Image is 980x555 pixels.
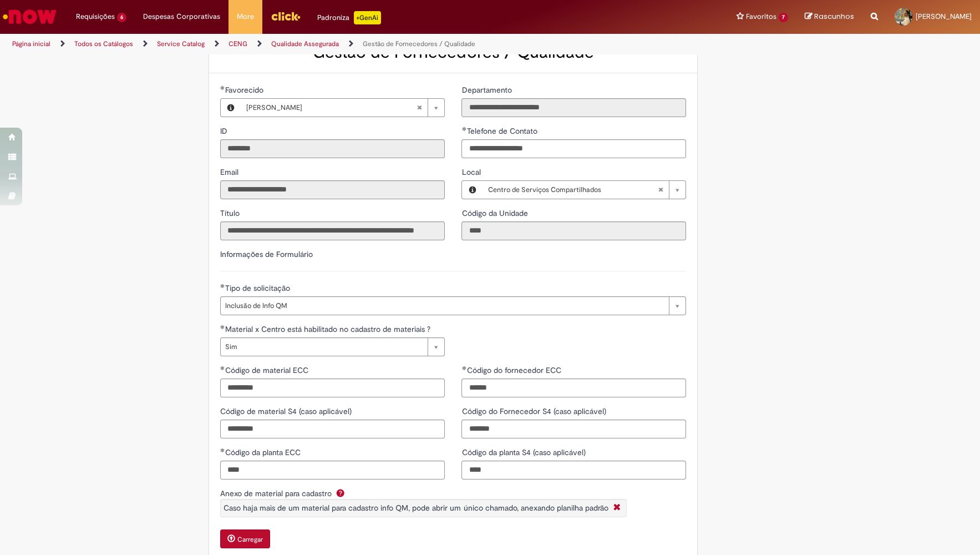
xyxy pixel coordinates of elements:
[271,39,339,48] a: Qualidade Assegurada
[461,208,530,218] span: Somente leitura - Código da Unidade
[354,11,381,24] p: +GenAi
[221,99,241,117] button: Favorecido, Visualizar este registro Yasmim Ferreira Da Silva
[225,85,266,95] span: Necessários - Favorecido
[746,11,776,22] span: Favoritos
[220,126,230,136] span: Somente leitura - ID
[225,447,303,457] span: Código da planta ECC
[271,8,301,24] img: click_logo_yellow_360x200.png
[8,34,645,54] ul: Trilhas de página
[461,84,514,95] label: Somente leitura - Departamento
[76,11,115,22] span: Requisições
[317,11,381,24] div: Padroniza
[220,221,445,240] input: Título
[225,297,663,315] span: Inclusão de Info QM
[779,13,788,22] span: 7
[12,39,50,48] a: Página inicial
[220,529,270,548] button: Carregar anexo de Anexo de material para cadastro
[220,325,225,329] span: Obrigatório Preenchido
[220,366,225,370] span: Obrigatório Preenchido
[220,488,334,498] span: Anexo de material para cadastro
[461,366,466,370] span: Obrigatório Preenchido
[117,13,126,22] span: 6
[363,39,475,48] a: Gestão de Fornecedores / Qualidade
[466,126,539,136] span: Telefone de Contato
[220,125,230,137] label: Somente leitura - ID
[224,503,608,513] span: Caso haja mais de um material para cadastro info QM, pode abrir um único chamado, anexando planil...
[652,181,669,199] abbr: Limpar campo Local
[225,283,292,293] span: Tipo de solicitação
[220,43,686,62] h2: Gestão de Fornecedores / Qualidade
[461,139,686,158] input: Telefone de Contato
[461,127,466,131] span: Obrigatório Preenchido
[220,448,225,452] span: Obrigatório Preenchido
[246,99,417,117] span: [PERSON_NAME]
[814,11,854,22] span: Rascunhos
[461,406,608,416] span: Código do Fornecedor S4 (caso aplicável)
[220,208,242,218] span: Somente leitura - Título
[411,99,428,117] abbr: Limpar campo Favorecido
[220,420,445,438] input: Código de material S4 (caso aplicável)
[74,39,133,48] a: Todos os Catálogos
[220,249,313,259] label: Informações de Formulário
[461,208,530,219] label: Somente leitura - Código da Unidade
[220,139,445,158] input: ID
[157,39,205,48] a: Service Catalog
[461,98,686,117] input: Departamento
[237,11,254,22] span: More
[461,221,686,240] input: Código da Unidade
[462,181,482,199] button: Local, Visualizar este registro Centro de Serviços Compartilhados
[225,338,422,356] span: Sim
[225,324,433,334] span: Material x Centro está habilitado no cadastro de materiais ?
[461,167,483,177] span: Local
[229,39,247,48] a: CENG
[461,447,587,457] span: Código da planta S4 (caso aplicável)
[466,365,563,375] span: Código do fornecedor ECC
[220,208,242,219] label: Somente leitura - Título
[220,180,445,199] input: Email
[461,379,686,397] input: Código do fornecedor ECC
[241,99,444,117] a: [PERSON_NAME]Limpar campo Favorecido
[461,85,514,95] span: Somente leitura - Departamento
[143,11,220,22] span: Despesas Corporativas
[220,461,445,480] input: Código da planta ECC
[220,167,241,177] span: Somente leitura - Email
[1,6,58,28] img: ServiceNow
[916,12,972,21] span: [PERSON_NAME]
[461,420,686,438] input: Código do Fornecedor S4 (caso aplicável)
[220,379,445,397] input: Código de material ECC
[805,12,854,22] a: Rascunhos
[488,181,658,199] span: Centro de Serviços Compartilhados
[334,488,347,497] span: Ajuda para Anexo de material para cadastro
[225,365,311,375] span: Código de material ECC
[482,181,686,199] a: Centro de Serviços CompartilhadosLimpar campo Local
[220,85,225,90] span: Obrigatório Preenchido
[220,167,241,178] label: Somente leitura - Email
[237,535,263,544] small: Carregar
[220,284,225,288] span: Obrigatório Preenchido
[461,461,686,480] input: Código da planta S4 (caso aplicável)
[611,502,623,514] i: Fechar Aviso Por question_anexo_de_material_para_cadastro
[220,406,354,416] span: Código de material S4 (caso aplicável)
